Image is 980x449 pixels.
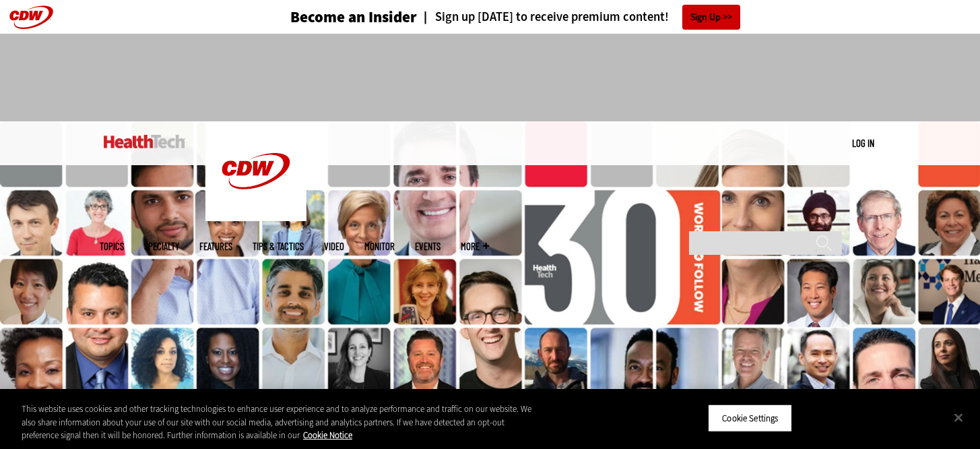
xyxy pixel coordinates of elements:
img: Home [205,121,306,221]
div: User menu [852,136,874,150]
a: Sign up [DATE] to receive premium content! [417,11,669,24]
a: Become an Insider [240,9,417,25]
a: Sign Up [682,5,740,30]
h3: Become an Insider [290,9,417,25]
div: This website uses cookies and other tracking technologies to enhance user experience and to analy... [22,402,539,442]
a: Features [199,241,232,251]
a: More information about your privacy [303,429,352,441]
button: Cookie Settings [708,404,792,432]
span: Topics [100,241,124,251]
a: Video [324,241,344,251]
button: Close [944,402,973,432]
a: Tips & Tactics [253,241,304,251]
span: Specialty [144,241,179,251]
span: More [461,241,489,251]
a: Log in [852,137,874,149]
img: Home [104,135,185,148]
a: CDW [205,210,306,224]
a: Events [415,241,440,251]
a: MonITor [364,241,395,251]
iframe: advertisement [245,47,736,108]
